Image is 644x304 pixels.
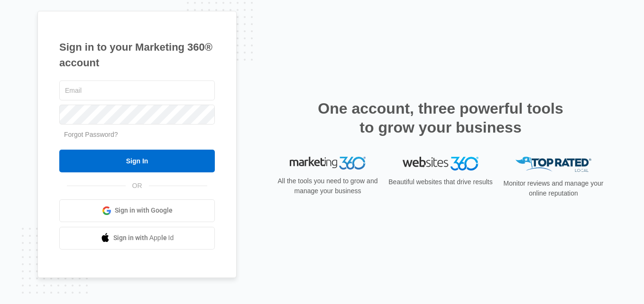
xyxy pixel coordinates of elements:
[64,131,118,138] a: Forgot Password?
[59,80,215,100] input: Email
[315,99,566,137] h2: One account, three powerful tools to grow your business
[113,233,174,243] span: Sign in with Apple Id
[115,206,173,215] span: Sign in with Google
[290,157,366,170] img: Marketing 360
[59,39,215,71] h1: Sign in to your Marketing 360® account
[59,199,215,222] a: Sign in with Google
[387,177,494,187] p: Beautiful websites that drive results
[500,179,607,198] p: Monitor reviews and manage your online reputation
[126,181,149,191] span: OR
[59,150,215,172] input: Sign In
[403,157,478,170] img: Websites 360
[59,227,215,250] a: Sign in with Apple Id
[515,157,591,172] img: Top Rated Local
[275,176,381,196] p: All the tools you need to grow and manage your business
